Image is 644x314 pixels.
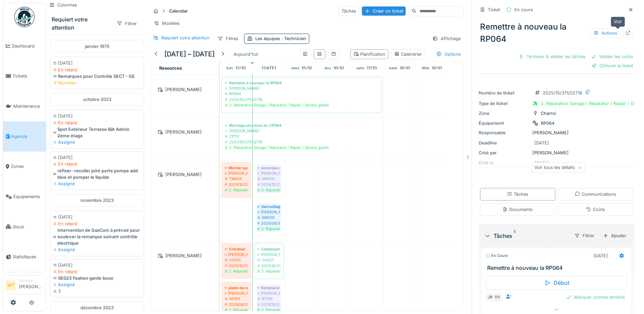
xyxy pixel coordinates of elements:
span: Maintenance [13,103,43,109]
div: Marquer comme terminé [563,293,627,302]
div: 2. Réparation Garage / Reparatur / Repair / Opravy garáží [225,102,378,108]
div: TM005 [225,176,248,181]
div: Requiert votre attention [161,35,209,41]
div: Montage structure du CP064 [225,123,378,128]
div: Les équipes [255,35,306,42]
div: 2025/10/371/02763 [257,302,280,307]
div: Ajouter [600,231,629,240]
div: 2. Réparation Garage / Reparatur / Repair / Opravy garáží [257,268,280,274]
div: Filtres [215,34,241,43]
div: Remettre à nouveau la RP064 [225,80,378,86]
div: RP064 [541,120,554,126]
a: Stock [3,212,46,242]
div: novembre 2023 [50,194,144,207]
div: Monter quatre feux de travail [225,165,248,171]
div: Créer un ticket [362,6,406,16]
div: Deadline [479,140,530,146]
div: 2025/10/371/02700 [257,263,280,268]
div: [PERSON_NAME] [225,171,248,176]
a: 17 octobre 2025 [355,64,379,73]
div: 2. Réparation Garage / Reparatur / Repair / Opravy garáží [257,187,280,193]
div: [DATE] [534,140,549,146]
div: Filtrer [114,19,140,29]
span: : Technicien [280,36,306,41]
div: Modèles [151,18,183,28]
div: Verrouillage montant [257,204,280,209]
a: 16 octobre 2025 [323,64,346,73]
span: Équipements [13,193,43,200]
a: 19 octobre 2025 [420,64,444,73]
div: CP113 [225,134,378,139]
div: [PERSON_NAME] [225,128,378,134]
a: 14 octobre 2025 [260,64,278,73]
strong: Calendar [166,8,190,14]
div: [DATE] [53,60,141,66]
div: Assigné [53,246,141,253]
a: 15 octobre 2025 [290,64,314,73]
div: En retard [53,268,141,275]
div: En retard [53,161,141,167]
div: refixer -recoller joint porte pompe add blue et pomper le liquide [53,168,141,180]
div: Intervention de GasCom à prévoir pour soulever la remarque suivant contrôle électrique [53,227,141,247]
div: [DATE] [53,262,141,268]
div: [PERSON_NAME] [225,86,378,91]
div: Tâches [338,6,359,16]
a: Zones [3,152,46,182]
a: Agenda [3,121,46,152]
div: [PERSON_NAME] [479,129,634,136]
div: Numéro de ticket [479,90,530,96]
div: Requiert votre attention [52,15,111,32]
div: Documents [502,206,533,213]
div: Communications [575,191,616,197]
li: [PERSON_NAME] [19,278,43,293]
div: pieds de remorque [225,285,248,291]
div: Coûts [586,206,605,213]
a: Dashboard [3,31,46,61]
span: Stock [13,224,43,230]
span: Tickets [13,73,43,79]
div: 2025/10/371/02752 [225,263,248,268]
div: 2025/08/371/02041 [257,221,280,226]
div: Filtrer [571,231,597,241]
div: En cours [514,6,533,13]
div: Zone [479,110,530,117]
div: [PERSON_NAME] [155,128,215,136]
div: Assigné [53,180,141,187]
div: 2025/08/371/02807 [225,302,248,307]
a: Maintenance [3,91,46,121]
div: remorque côté conducteur [257,165,280,171]
div: Calendrier [394,51,422,57]
div: Valider les coûts [588,52,636,61]
span: Agenda [11,133,43,140]
div: [PERSON_NAME] [257,252,280,257]
div: En retard [53,67,141,73]
div: [PERSON_NAME] [225,291,248,296]
div: VV [493,293,502,302]
div: 2025/10/371/02718 [225,97,378,102]
div: Début [486,276,627,290]
a: Tickets [3,61,46,91]
span: Zones [11,163,43,170]
div: Assigné [53,139,141,145]
div: Remettre à nouveau la RP064 [477,18,636,48]
div: CA021 [257,257,280,263]
div: Type de ticket [479,100,530,107]
div: En cours [486,253,508,259]
div: Voir [611,17,625,27]
a: WT Manager[PERSON_NAME] [6,278,43,294]
div: 3 [53,288,141,294]
div: En retard [53,120,141,126]
div: En retard [53,221,141,227]
div: Entretien [225,246,248,252]
div: 2. Réparation Garage / Reparatur / Repair / Opravy garáží [225,145,378,150]
div: Tâches [507,191,528,197]
div: 2. Réparation Garage / Reparatur / Repair / Opravy garáží [257,307,280,313]
div: 2025/10/371/02718 [543,90,582,96]
div: [DATE] [53,154,141,161]
span: Dashboard [12,43,43,49]
div: Responsable [479,129,530,136]
div: Charroi [541,110,556,117]
div: 2. Réparation Garage / Reparatur / Repair / Opravy garáží [225,187,248,193]
li: WT [6,280,16,291]
div: [DATE] [593,252,608,259]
